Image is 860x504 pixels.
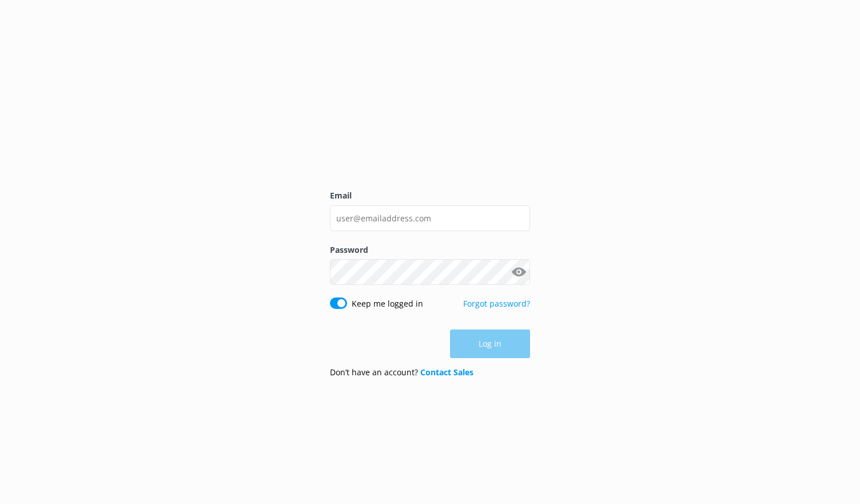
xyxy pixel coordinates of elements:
label: Email [330,189,530,202]
button: Show password [507,261,530,284]
a: Contact Sales [420,367,473,378]
input: user@emailaddress.com [330,205,530,231]
label: Keep me logged in [352,297,423,310]
label: Password [330,244,530,256]
p: Don’t have an account? [330,366,473,379]
a: Forgot password? [463,298,530,309]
